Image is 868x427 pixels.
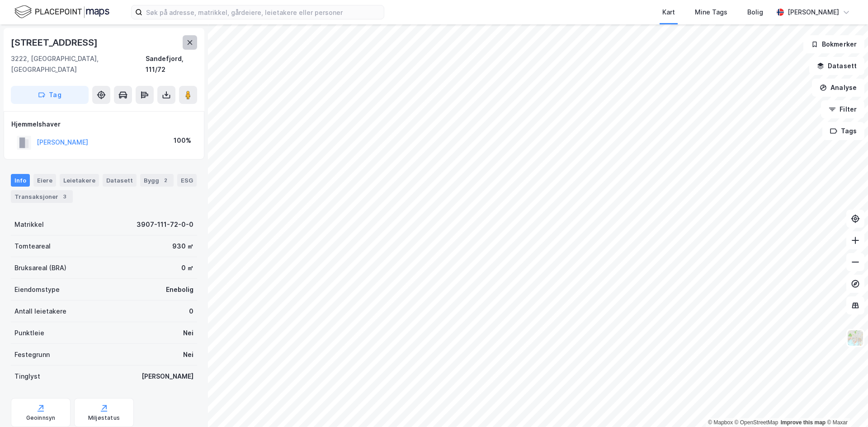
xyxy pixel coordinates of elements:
div: Enebolig [166,284,193,295]
div: Geoinnsyn [26,414,56,422]
div: Transaksjoner [11,190,73,203]
div: Punktleie [14,328,44,338]
div: Hjemmelshaver [11,119,197,130]
input: Søk på adresse, matrikkel, gårdeiere, leietakere eller personer [142,5,384,19]
button: Tags [822,122,864,140]
div: Bygg [140,174,174,187]
div: Festegrunn [14,349,50,360]
div: [PERSON_NAME] [142,371,193,382]
button: Filter [821,100,864,118]
div: [STREET_ADDRESS] [11,35,99,50]
div: Leietakere [60,174,99,187]
div: Nei [183,349,193,360]
button: Datasett [809,57,864,75]
div: Tinglyst [14,371,40,382]
button: Analyse [812,79,864,97]
div: 0 [189,306,193,317]
div: Matrikkel [14,219,44,230]
div: 3222, [GEOGRAPHIC_DATA], [GEOGRAPHIC_DATA] [11,53,146,75]
button: Tag [11,86,89,104]
div: Kart [662,7,675,18]
div: [PERSON_NAME] [788,7,839,18]
a: Mapbox [708,419,733,426]
div: Bruksareal (BRA) [14,263,66,273]
div: 0 ㎡ [181,263,193,273]
div: Tomteareal [14,241,51,252]
iframe: Chat Widget [823,384,868,427]
div: Antall leietakere [14,306,66,317]
div: 930 ㎡ [172,241,193,252]
div: 3 [60,192,69,201]
div: Bolig [747,7,763,18]
a: OpenStreetMap [735,419,778,426]
button: Bokmerker [803,35,864,53]
div: 3907-111-72-0-0 [137,219,193,230]
div: Eiendomstype [14,284,60,295]
img: logo.f888ab2527a4732fd821a326f86c7f29.svg [14,4,109,20]
div: Eiere [33,174,56,187]
div: Nei [183,328,193,338]
div: Kontrollprogram for chat [823,384,868,427]
a: Improve this map [781,419,826,426]
div: Info [11,174,30,187]
div: Miljøstatus [88,414,120,422]
div: 100% [174,135,191,146]
div: Datasett [103,174,137,187]
img: Z [847,329,864,347]
div: Mine Tags [695,7,727,18]
div: ESG [177,174,197,187]
div: 2 [161,176,170,185]
div: Sandefjord, 111/72 [146,53,197,75]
